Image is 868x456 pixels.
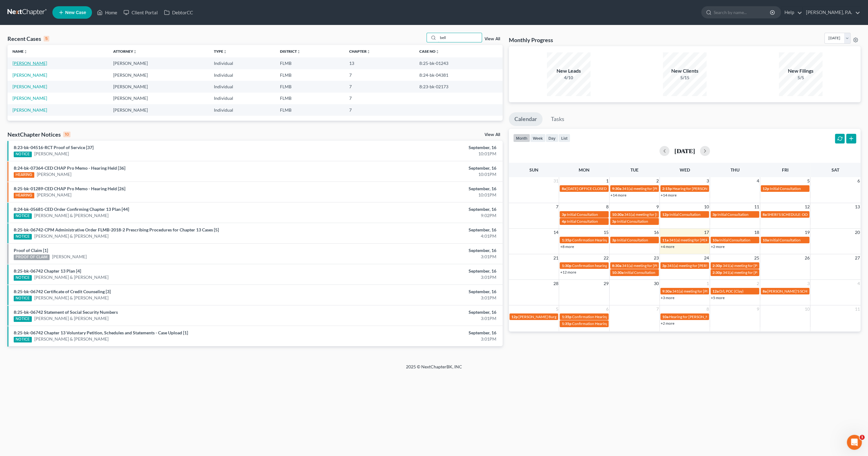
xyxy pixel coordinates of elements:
div: September, 16 [340,144,496,151]
a: +2 more [661,321,674,326]
span: D/L POC (Clay) [719,289,744,293]
a: Tasks [545,112,570,126]
a: +14 more [661,193,677,197]
a: 8:25-bk-06742 Statement of Social Security Numbers [14,309,118,315]
a: Chapterunfold_more [349,49,370,54]
span: 8a [562,186,566,191]
a: Proof of Claim [1] [14,248,48,253]
a: 8:25-bk-06742 Certificate of Credit Counseling [3] [14,289,111,294]
span: 12p [763,186,769,191]
button: week [530,134,546,142]
a: [PERSON_NAME] [52,254,87,260]
a: Attorneyunfold_more [113,49,137,54]
a: 8:25-bk-01289-CED CHAP Pro Memo - Hearing Held [26] [14,186,125,191]
span: 6 [857,177,861,185]
i: unfold_more [436,50,439,54]
span: 7 [555,203,559,211]
span: 341(a) meeting for [PERSON_NAME] [669,238,729,242]
td: Individual [209,81,275,92]
a: [PERSON_NAME] & [PERSON_NAME] [34,212,109,219]
span: Initial Consultation [617,238,648,242]
span: 8a [763,212,767,217]
td: [PERSON_NAME] [108,81,209,92]
span: Thu [731,167,740,172]
div: 5 [44,36,49,41]
a: [PERSON_NAME] [37,171,71,177]
span: Initial Consultation [717,212,749,217]
td: FLMB [275,93,344,104]
td: Individual [209,93,275,104]
div: 3:01PM [340,315,496,322]
td: FLMB [275,81,344,92]
span: 1:35p [562,314,571,319]
div: New Clients [663,67,706,75]
a: View All [485,133,500,137]
div: September, 16 [340,165,496,171]
td: 7 [344,104,414,116]
span: 9:30a [662,289,672,293]
div: 3:01PM [340,254,496,260]
div: 4/10 [547,75,591,81]
a: [PERSON_NAME], P.A. [803,7,860,18]
div: New Leads [547,67,591,75]
div: 10:01PM [340,192,496,198]
a: +2 more [711,244,725,249]
td: 7 [344,69,414,81]
span: 30 [653,280,659,287]
span: 10a [662,314,668,319]
span: 3 [706,177,710,185]
span: SHERI'S SCHEDULE: OOO - ALL DAY [767,212,827,217]
h2: [DATE] [674,148,695,154]
a: [PERSON_NAME] & [PERSON_NAME] [34,295,109,301]
h3: Monthly Progress [509,36,553,44]
i: unfold_more [223,50,227,54]
span: 3 [806,280,810,287]
div: 4:01PM [340,233,496,239]
span: [DATE] OFFICE CLOSED [566,186,606,191]
span: 1 [706,280,710,287]
span: 3p [712,212,717,217]
a: +4 more [661,244,674,249]
span: 10 [703,203,710,211]
td: FLMB [275,69,344,81]
span: 29 [603,280,609,287]
a: 8:25-bk-06742-CPM Administrative Order FLMB-2018-2 Prescribing Procedures for Chapter 13 Cases [5] [14,227,219,232]
td: FLMB [275,57,344,69]
span: Initial Consultation [719,238,750,242]
span: Wed [679,167,690,172]
span: 14 [552,229,559,236]
span: 9:30a [612,186,621,191]
span: Initial Consultation [770,186,801,191]
span: 8 [605,203,609,211]
a: [PERSON_NAME] [12,84,47,89]
span: Sun [529,167,538,172]
div: 10:01PM [340,171,496,177]
span: 2 [656,177,659,185]
span: Hearing for [PERSON_NAME] & [PERSON_NAME] [673,186,754,191]
span: 341(a) meeting for [PERSON_NAME] [667,263,727,268]
span: Tue [630,167,639,172]
span: 23 [653,254,659,262]
span: 4 [857,280,861,287]
span: 11a [662,238,668,242]
div: NOTICE [14,152,32,157]
div: 5/5 [779,75,822,81]
span: 3p [562,212,566,217]
span: 8:30a [612,263,621,268]
span: 1:35p [562,238,571,242]
a: Home [94,7,120,18]
div: September, 16 [340,268,496,274]
td: 7 [344,81,414,92]
span: Confirmation Hearing for [PERSON_NAME] [572,238,643,242]
a: DebtorCC [161,7,196,18]
span: 341(a) meeting for [PERSON_NAME] [723,270,783,275]
span: 12p [511,314,518,319]
span: 21 [552,254,559,262]
button: month [513,134,530,142]
span: [PERSON_NAME] Burgers at Elks [518,314,572,319]
i: unfold_more [24,50,27,54]
span: 17 [703,229,710,236]
span: Initial Consultation [617,219,648,224]
span: 15 [603,229,609,236]
span: New Case [65,10,86,15]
